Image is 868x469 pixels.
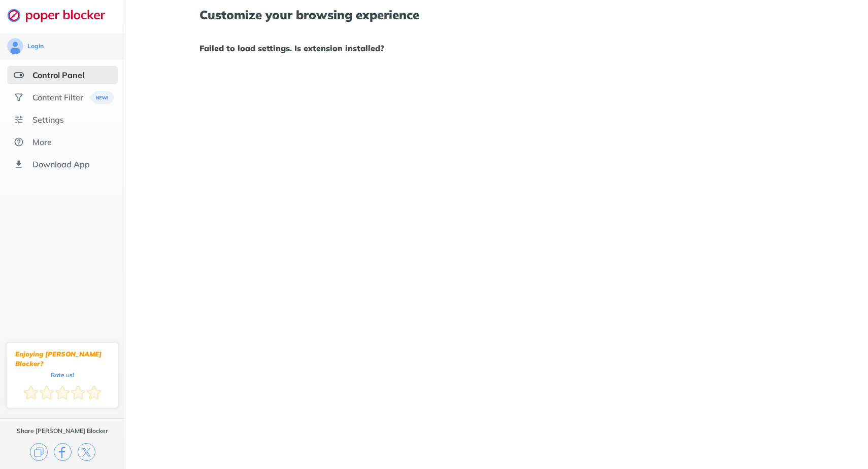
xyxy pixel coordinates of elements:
[7,38,23,54] img: avatar.svg
[7,8,116,22] img: logo-webpage.svg
[54,443,72,461] img: facebook.svg
[17,427,108,435] div: Share [PERSON_NAME] Blocker
[32,159,90,169] div: Download App
[51,373,74,377] div: Rate us!
[78,443,95,461] img: x.svg
[32,92,83,102] div: Content Filter
[14,159,24,169] img: download-app.svg
[199,42,793,55] h1: Failed to load settings. Is extension installed?
[14,70,24,80] img: features-selected.svg
[32,115,64,125] div: Settings
[32,70,84,80] div: Control Panel
[32,137,52,147] div: More
[14,137,24,147] img: about.svg
[199,8,793,21] h1: Customize your browsing experience
[30,443,48,461] img: copy.svg
[15,349,110,369] div: Enjoying [PERSON_NAME] Blocker?
[14,92,24,102] img: social.svg
[14,115,24,125] img: settings.svg
[27,42,44,50] div: Login
[89,91,114,104] img: menuBanner.svg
